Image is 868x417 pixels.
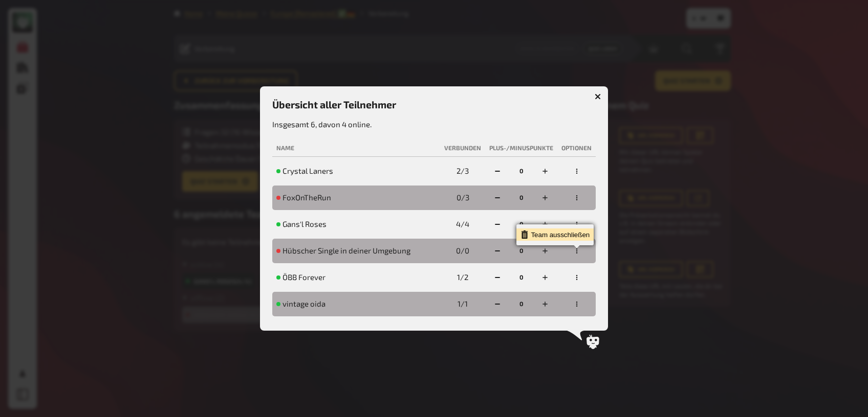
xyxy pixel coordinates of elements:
[283,166,333,176] span: Crystal Laners
[515,243,527,259] div: 0
[283,299,325,309] span: vintage oida
[440,239,485,263] td: 0 / 0
[440,186,485,210] td: 0 / 3
[515,163,527,179] div: 0
[515,190,527,206] div: 0
[516,228,594,241] button: Team ausschließen
[272,119,596,130] p: Insgesamt 6, davon 4 online.
[272,99,596,110] h3: Übersicht aller Teilnehmer
[440,159,485,183] td: 2 / 3
[283,246,410,256] span: Hübscher Single in deiner Umgebung
[440,292,485,316] td: 1 / 1
[272,140,440,157] th: Name
[515,216,527,233] div: 0
[440,140,485,157] th: Verbunden
[515,269,527,286] div: 0
[283,272,325,283] span: ÖBB Forever
[485,140,557,157] th: Plus-/Minuspunkte
[440,212,485,237] td: 4 / 4
[557,140,596,157] th: Optionen
[515,296,527,312] div: 0
[440,265,485,290] td: 1 / 2
[520,230,590,239] div: Team ausschließen
[283,193,331,203] span: FoxOnTheRun
[283,219,327,229] span: Gans'l Roses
